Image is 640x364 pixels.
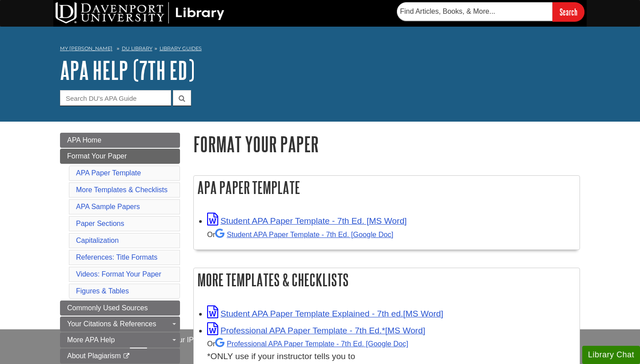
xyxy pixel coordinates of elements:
span: About Plagiarism [67,352,121,360]
a: More APA Help [60,332,180,348]
h2: APA Paper Template [194,176,580,199]
a: More Templates & Checklists [76,186,168,194]
a: Commonly Used Sources [60,301,180,316]
input: Search [552,2,584,21]
button: Library Chat [582,346,640,364]
a: Figures & Tables [76,287,129,295]
a: Professional APA Paper Template - 7th Ed. [215,340,408,348]
a: Link opens in new window [207,216,407,226]
span: Commonly Used Sources [67,304,148,312]
div: Guide Page Menu [60,133,180,364]
a: About Plagiarism [60,348,180,364]
small: Or [207,340,408,348]
a: Capitalization [76,237,119,244]
a: DU Library [122,45,152,51]
span: Your Citations & References [67,320,156,328]
span: More APA Help [67,336,115,344]
div: *ONLY use if your instructor tells you to [207,337,575,363]
span: APA Home [67,136,101,144]
img: DU Library [56,2,224,24]
a: My [PERSON_NAME] [60,45,112,52]
nav: breadcrumb [60,43,580,57]
a: APA Home [60,133,180,148]
h2: More Templates & Checklists [194,268,580,292]
a: Link opens in new window [207,309,443,318]
a: APA Help (7th Ed) [60,56,195,84]
a: References: Title Formats [76,253,157,261]
a: Format Your Paper [60,149,180,164]
a: APA Paper Template [76,169,141,177]
a: Your Citations & References [60,317,180,332]
a: Student APA Paper Template - 7th Ed. [Google Doc] [215,230,393,238]
input: Find Articles, Books, & More... [397,2,552,21]
form: Searches DU Library's articles, books, and more [397,2,584,21]
span: Format Your Paper [67,152,127,160]
a: Paper Sections [76,220,124,227]
h1: Format Your Paper [193,133,580,155]
small: Or [207,230,393,238]
a: Videos: Format Your Paper [76,270,161,278]
a: Link opens in new window [207,326,425,335]
a: APA Sample Papers [76,203,140,210]
a: Library Guides [160,45,202,51]
i: This link opens in a new window [123,353,130,359]
input: Search DU's APA Guide [60,90,171,106]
